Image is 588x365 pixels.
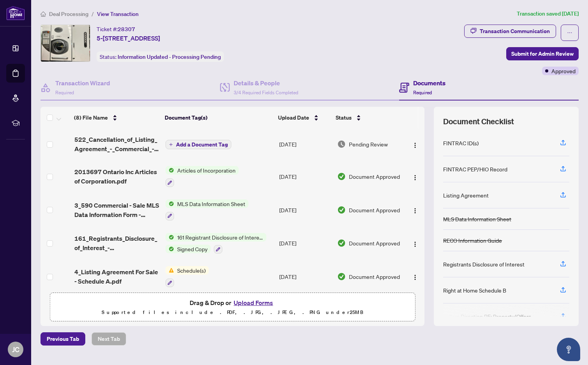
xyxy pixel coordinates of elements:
img: Status Icon [165,166,174,175]
div: Ticket #: [97,25,135,34]
button: Logo [409,138,421,150]
span: MLS Data Information Sheet [174,199,248,208]
th: Document Tag(s) [162,107,275,129]
img: logo [6,6,25,20]
div: Right at Home Schedule B [443,286,506,294]
span: Approved [551,67,576,75]
button: Logo [409,204,421,216]
article: Transaction saved [DATE] [517,9,579,18]
span: Required [413,90,432,95]
th: Status [333,107,403,129]
button: Logo [409,237,421,249]
button: Status Icon161 Registrant Disclosure of Interest - Disposition ofPropertyStatus IconSigned Copy [165,233,266,254]
span: Document Approved [349,206,400,214]
div: FINTRAC PEP/HIO Record [443,165,507,173]
span: 522_Cancellation_of_Listing_Agreement_-_Commercial_-_Auth_to_Offer_for_Sale_-__PropTx 2.pdf [74,135,159,153]
div: Status: [97,51,224,62]
span: 161 Registrant Disclosure of Interest - Disposition ofProperty [174,233,266,242]
div: RECO Information Guide [443,236,502,245]
li: / [92,9,94,18]
h4: Transaction Wizard [55,78,110,88]
img: Document Status [337,206,346,214]
span: plus [169,143,173,146]
img: IMG-N11896357_1.jpg [41,25,90,62]
img: Logo [412,142,418,148]
span: Pending Review [349,140,388,148]
button: Status IconArticles of Incorporation [165,166,239,187]
span: 4_Listing Agreement For Sale - Schedule A.pdf [74,267,159,286]
td: [DATE] [276,227,334,260]
img: Document Status [337,272,346,281]
div: FINTRAC ID(s) [443,139,479,147]
span: 2013697 Ontario Inc Articles of Corporation.pdf [74,167,159,186]
span: ellipsis [567,30,572,35]
span: Status [336,113,352,122]
th: Upload Date [275,107,333,129]
span: 3/4 Required Fields Completed [234,90,298,95]
button: Next Tab [92,332,126,346]
span: Schedule(s) [174,266,209,275]
button: Add a Document Tag [165,140,231,149]
img: Status Icon [165,266,174,275]
span: 161_Registrants_Disclosure_of_Interest_-_Disposition_of_Property_-_PropTx-[PERSON_NAME] 6 EXECUTE... [74,234,159,252]
h4: Documents [413,78,445,88]
td: [DATE] [276,129,334,160]
span: Submit for Admin Review [511,48,574,60]
img: Logo [412,241,418,247]
span: Articles of Incorporation [174,166,239,175]
img: Document Status [337,239,346,247]
span: Drag & Drop or [190,298,275,308]
span: Drag & Drop orUpload FormsSupported files include .PDF, .JPG, .JPEG, .PNG under25MB [50,293,415,322]
span: Document Approved [349,172,400,181]
span: 28307 [118,26,135,33]
button: Logo [409,170,421,183]
img: Status Icon [165,245,174,253]
img: Document Status [337,172,346,181]
span: home [40,11,46,17]
button: Status IconSchedule(s) [165,266,209,287]
td: [DATE] [276,160,334,193]
img: Status Icon [165,233,174,242]
span: JC [12,344,19,355]
img: Document Status [337,140,346,148]
span: Previous Tab [47,333,79,345]
button: Logo [409,270,421,283]
td: [DATE] [276,260,334,293]
th: (8) File Name [71,107,162,129]
span: (8) File Name [74,113,108,122]
button: Previous Tab [40,332,85,346]
button: Upload Forms [231,298,275,308]
div: Transaction Communication [480,25,550,37]
span: 5-[STREET_ADDRESS] [97,34,160,43]
img: Logo [412,274,418,280]
span: Signed Copy [174,245,211,253]
button: Transaction Communication [464,25,556,38]
span: Deal Processing [49,11,88,18]
span: Document Checklist [443,116,514,127]
span: Document Approved [349,272,400,281]
img: Status Icon [165,199,174,208]
h4: Details & People [234,78,298,88]
span: Upload Date [278,113,309,122]
span: 3_590 Commercial - Sale MLS Data Information Form - PropTx-[PERSON_NAME].pdf [74,201,159,219]
div: Listing Agreement [443,191,489,199]
div: MLS Data Information Sheet [443,215,511,223]
p: Supported files include .PDF, .JPG, .JPEG, .PNG under 25 MB [55,308,410,317]
td: [DATE] [276,193,334,227]
div: Registrants Disclosure of Interest [443,260,525,268]
button: Submit for Admin Review [506,47,579,60]
img: Logo [412,208,418,214]
span: View Transaction [97,11,139,18]
button: Open asap [557,338,580,361]
span: Information Updated - Processing Pending [118,53,221,60]
span: Required [55,90,74,95]
button: Status IconMLS Data Information Sheet [165,199,248,220]
span: Document Approved [349,239,400,247]
img: Logo [412,175,418,181]
span: Add a Document Tag [176,142,228,147]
